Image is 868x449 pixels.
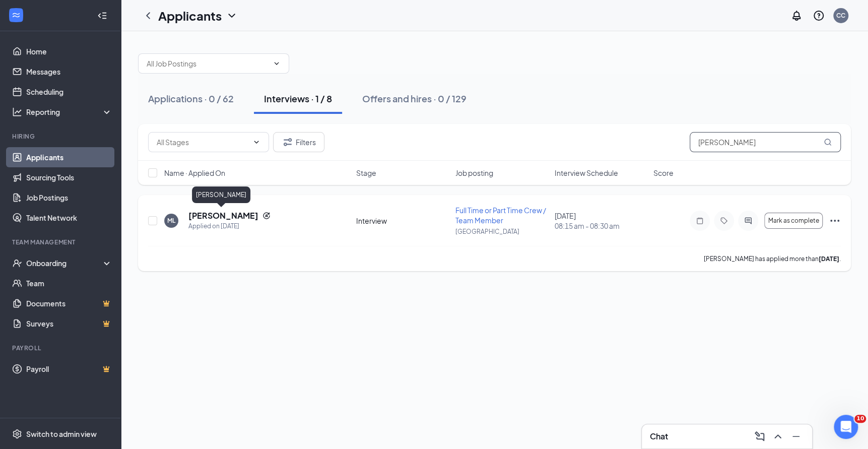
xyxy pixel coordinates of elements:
[12,344,110,352] div: Payroll
[768,217,819,224] span: Mark as complete
[26,41,112,61] a: Home
[12,429,22,439] svg: Settings
[26,293,112,313] a: DocumentsCrown
[142,10,154,22] svg: ChevronLeft
[12,132,110,141] div: Hiring
[813,10,825,22] svg: QuestionInfo
[752,428,768,444] button: ComposeMessage
[742,217,754,225] svg: ActiveChat
[26,167,112,187] a: Sourcing Tools
[282,136,294,148] svg: Filter
[164,168,225,178] span: Name · Applied On
[824,138,832,146] svg: MagnifyingGlass
[653,168,674,178] span: Score
[252,138,260,146] svg: ChevronDown
[834,415,858,439] iframe: Intercom live chat
[455,227,549,236] p: [GEOGRAPHIC_DATA]
[718,217,730,225] svg: Tag
[754,430,766,442] svg: ComposeMessage
[26,187,112,208] a: Job Postings
[26,258,104,268] div: Onboarding
[694,217,706,225] svg: Note
[12,258,22,268] svg: UserCheck
[790,430,802,442] svg: Minimize
[188,210,258,221] h5: [PERSON_NAME]
[455,206,546,225] span: Full Time or Part Time Crew / Team Member
[690,132,841,152] input: Search in interviews
[11,10,21,20] svg: WorkstreamLogo
[770,428,786,444] button: ChevronUp
[26,313,112,334] a: SurveysCrown
[273,59,281,68] svg: ChevronDown
[192,186,250,203] div: [PERSON_NAME]
[362,92,466,105] div: Offers and hires · 0 / 129
[147,58,269,69] input: All Job Postings
[854,415,866,423] span: 10
[26,107,113,117] div: Reporting
[356,168,376,178] span: Stage
[26,273,112,293] a: Team
[12,107,22,117] svg: Analysis
[829,215,841,227] svg: Ellipses
[148,92,234,105] div: Applications · 0 / 62
[188,221,271,231] div: Applied on [DATE]
[12,238,110,246] div: Team Management
[158,7,222,24] h1: Applicants
[554,168,618,178] span: Interview Schedule
[167,216,175,225] div: ML
[554,221,647,231] span: 08:15 am - 08:30 am
[819,255,839,263] b: [DATE]
[764,213,823,229] button: Mark as complete
[157,137,248,148] input: All Stages
[554,211,647,231] div: [DATE]
[356,216,449,226] div: Interview
[273,132,324,152] button: Filter Filters
[262,212,271,220] svg: Reapply
[704,254,841,263] p: [PERSON_NAME] has applied more than .
[26,147,112,167] a: Applicants
[836,11,845,20] div: CC
[788,428,804,444] button: Minimize
[455,168,493,178] span: Job posting
[26,359,112,379] a: PayrollCrown
[650,431,668,442] h3: Chat
[97,11,107,21] svg: Collapse
[26,61,112,82] a: Messages
[226,10,238,22] svg: ChevronDown
[264,92,332,105] div: Interviews · 1 / 8
[772,430,784,442] svg: ChevronUp
[26,429,97,439] div: Switch to admin view
[26,208,112,228] a: Talent Network
[790,10,803,22] svg: Notifications
[26,82,112,102] a: Scheduling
